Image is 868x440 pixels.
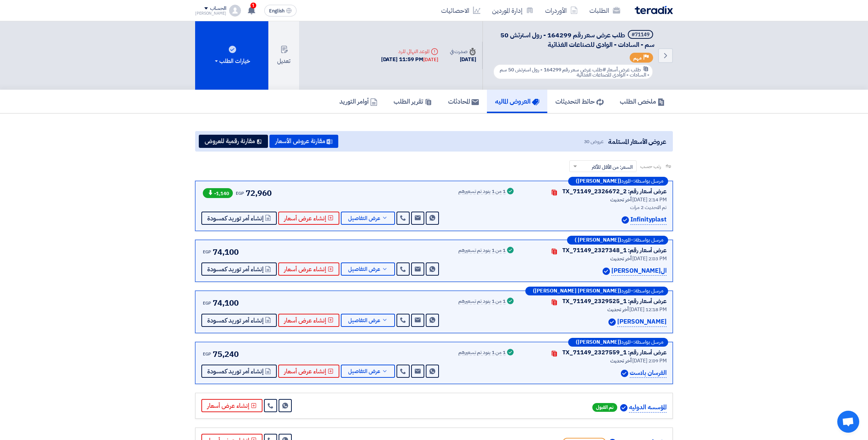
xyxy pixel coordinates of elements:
span: أخر تحديث [607,306,628,313]
span: طلب عرض سعر رقم 164299 - رول استرتش 50 سم - السادات - الوادى للصناعات الغذائية [500,30,655,49]
div: [DATE] [450,55,476,64]
span: English [269,8,284,14]
span: EGP [203,300,211,306]
h5: تقرير الطلب [394,97,432,105]
div: 1 من 1 بنود تم تسعيرهم [458,299,506,305]
div: عرض أسعار رقم: TX_71149_2327348_1 [562,246,667,255]
div: خيارات الطلب [213,57,250,66]
div: 1 من 1 بنود تم تسعيرهم [458,350,506,356]
span: إنشاء عرض أسعار [284,216,326,221]
div: – [568,177,668,186]
div: عرض أسعار رقم: TX_71149_2326672_2 [562,187,667,196]
b: ([PERSON_NAME] ) [575,238,621,243]
button: عرض التفاصيل [341,212,395,225]
span: EGP [203,351,211,357]
span: إنشاء عرض أسعار [284,266,326,272]
button: English [264,5,297,16]
button: إنشاء عرض أسعار [278,365,339,378]
span: مرسل بواسطة: [633,179,663,184]
img: Verified Account [621,370,628,377]
img: Verified Account [622,216,629,224]
a: إدارة الموردين [486,2,539,19]
img: Verified Account [608,318,616,326]
a: ملخص الطلب [612,90,673,113]
div: تم التحديث 2 مرات [524,204,667,211]
h5: العروض الماليه [495,97,539,105]
h5: أوامر التوريد [339,97,377,105]
span: المورد [621,179,630,184]
button: إنشاء أمر توريد كمسودة [201,212,277,225]
span: إنشاء أمر توريد كمسودة [207,266,264,272]
span: المورد [621,288,630,294]
button: مقارنة رقمية للعروض [199,135,268,148]
button: عرض التفاصيل [341,314,395,327]
a: الطلبات [584,2,626,19]
span: عروض 30 [584,138,604,145]
div: صدرت في [450,48,476,55]
a: أوامر التوريد [331,90,385,113]
img: Teradix logo [635,6,673,14]
a: الأوردرات [539,2,584,19]
span: أخر تحديث [610,357,631,365]
span: #طلب عرض سعر رقم 164299 - رول استرتش 50 سم - السادات - الوادى للصناعات الغذائية [500,66,649,79]
h5: ملخص الطلب [620,97,665,105]
span: 1 [250,3,256,8]
img: Verified Account [620,404,627,411]
div: 1 من 1 بنود تم تسعيرهم [458,248,506,254]
span: أخر تحديث [610,196,631,204]
div: #71149 [632,32,649,37]
div: – [525,287,668,295]
span: إنشاء أمر توريد كمسودة [207,216,264,221]
span: -1,140 [203,188,233,198]
span: عروض الأسعار المستلمة [608,137,666,146]
span: المورد [621,238,630,243]
b: ([PERSON_NAME]) [576,340,621,345]
span: مهم [633,55,642,61]
span: أخر تحديث [610,255,631,262]
a: الاحصائيات [435,2,486,19]
span: عرض التفاصيل [348,266,380,272]
button: إنشاء عرض أسعار [278,262,339,276]
span: تم القبول [592,403,617,412]
h5: حائط التحديثات [555,97,604,105]
span: [DATE] 2:03 PM [632,255,667,262]
p: Infinityplast [630,215,667,225]
a: تقرير الطلب [385,90,440,113]
span: 74,100 [213,246,239,258]
span: إنشاء أمر توريد كمسودة [207,369,264,374]
p: [PERSON_NAME] [617,317,667,327]
span: عرض التفاصيل [348,216,380,221]
div: [PERSON_NAME] [195,11,226,15]
img: profile_test.png [229,5,241,16]
div: الموعد النهائي للرد [381,48,438,55]
button: إنشاء عرض أسعار [278,314,339,327]
span: EGP [203,249,211,255]
a: حائط التحديثات [547,90,612,113]
button: إنشاء أمر توريد كمسودة [201,365,277,378]
span: [DATE] 12:18 PM [629,306,667,313]
span: إنشاء أمر توريد كمسودة [207,318,264,323]
b: ([PERSON_NAME]) [576,179,621,184]
div: – [568,338,668,347]
b: ([PERSON_NAME] [PERSON_NAME]) [533,288,621,294]
div: [DATE] 11:59 PM [381,55,438,64]
span: 74,100 [213,297,239,309]
span: مرسل بواسطة: [633,340,663,345]
span: 75,240 [213,348,239,360]
button: إنشاء أمر توريد كمسودة [201,314,277,327]
h5: المحادثات [448,97,479,105]
span: مرسل بواسطة: [633,288,663,294]
span: المورد [621,340,630,345]
div: عرض أسعار رقم: TX_71149_2327559_1 [562,348,667,357]
button: عرض التفاصيل [341,365,395,378]
div: – [567,236,668,245]
p: ال[PERSON_NAME] [611,266,667,276]
span: إنشاء عرض أسعار [284,318,326,323]
span: [DATE] 2:09 PM [632,357,667,365]
span: عرض التفاصيل [348,369,380,374]
span: السعر: من الأقل للأكثر [592,163,633,171]
span: مرسل بواسطة: [633,238,663,243]
span: [DATE] 2:14 PM [632,196,667,204]
button: تعديل [268,21,299,90]
h5: طلب عرض سعر رقم 164299 - رول استرتش 50 سم - السادات - الوادى للصناعات الغذائية [492,30,655,49]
